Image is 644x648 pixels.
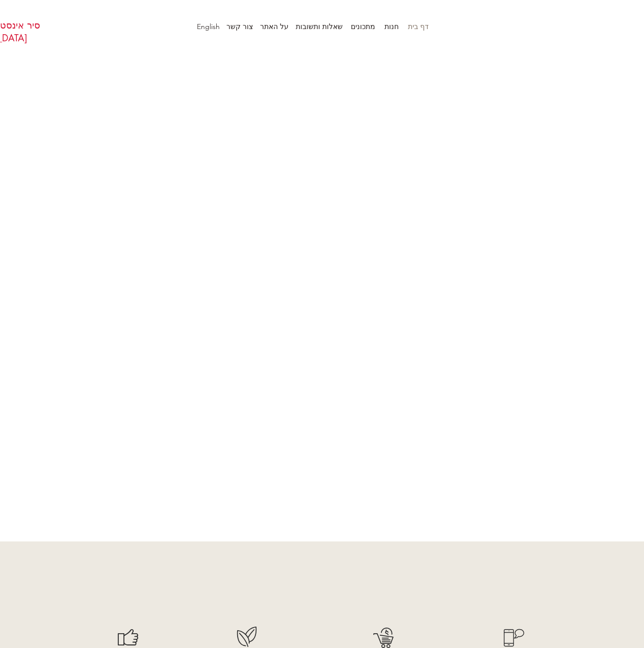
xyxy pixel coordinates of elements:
[258,19,294,34] a: על האתר
[192,19,225,34] a: English
[346,19,380,34] p: מתכונים
[221,19,258,34] p: צור קשר
[225,19,258,34] a: צור קשר
[291,19,348,34] p: שאלות ותשובות
[379,19,404,34] p: חנות
[294,19,348,34] a: שאלות ותשובות
[255,19,294,34] p: על האתר
[380,19,404,34] a: חנות
[404,19,434,34] a: דף בית
[348,19,380,34] a: מתכונים
[169,19,434,34] nav: אתר
[403,19,434,34] p: דף בית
